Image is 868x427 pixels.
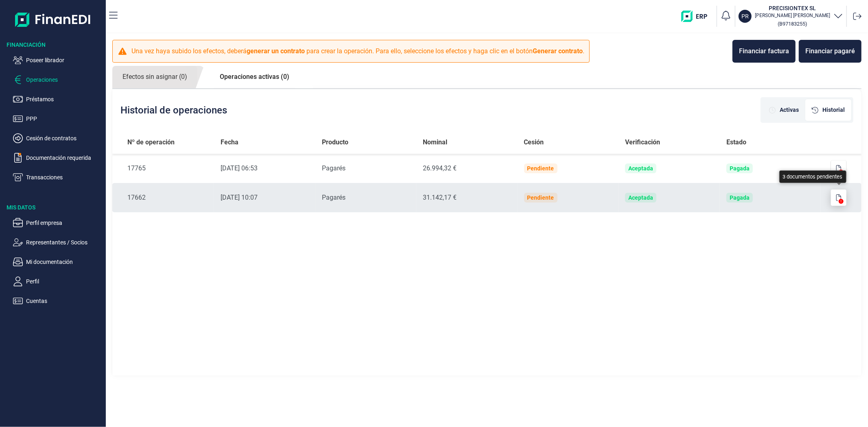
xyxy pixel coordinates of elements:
button: Operaciones [13,75,103,85]
div: [object Object] [805,99,851,121]
p: Mi documentación [26,257,103,267]
img: erp [681,11,713,22]
button: Mi documentación [13,257,103,267]
div: Pagarés [322,193,410,203]
button: PPP [13,114,103,124]
span: Verificación [625,137,660,147]
div: Pendiente [527,165,554,172]
b: generar un contrato [247,47,305,55]
span: Historial [822,106,845,114]
div: 31.142,17 € [423,193,511,203]
div: 3 documentos pendientes [779,170,846,183]
button: Financiar factura [732,40,796,63]
p: Operaciones [26,75,103,85]
button: Perfil empresa [13,218,103,228]
div: 17662 [127,193,208,203]
div: 17765 [127,163,208,173]
div: Pagada [730,165,750,172]
div: Aceptada [628,194,653,201]
div: Pendiente [527,194,554,201]
button: Poseer librador [13,55,103,65]
b: Generar contrato [533,47,583,55]
time: [DATE] 10:07 [221,194,258,201]
button: Transacciones [13,172,103,182]
a: Efectos sin asignar (0) [112,66,197,88]
button: Cuentas [13,296,103,306]
div: Pagada [730,194,750,201]
span: Fecha [221,137,238,147]
p: PPP [26,114,103,124]
span: Cesión [524,137,544,147]
p: Perfil [26,277,103,286]
p: [PERSON_NAME] [PERSON_NAME] [755,12,830,19]
button: Representantes / Socios [13,237,103,247]
div: Financiar factura [739,46,789,56]
time: [DATE] 06:53 [221,164,258,172]
span: Nominal [423,137,447,147]
div: [object Object] [763,99,805,121]
button: Financiar pagaré [799,40,861,63]
span: Activas [780,106,799,114]
p: Cesión de contratos [26,133,103,143]
div: Aceptada [628,165,653,172]
button: Documentación requerida [13,153,103,163]
p: Perfil empresa [26,218,103,228]
p: Poseer librador [26,55,103,65]
img: Logo de aplicación [15,7,91,33]
button: Cesión de contratos [13,133,103,143]
h2: Historial de operaciones [120,105,227,116]
p: Transacciones [26,172,103,182]
p: Documentación requerida [26,153,103,163]
p: Cuentas [26,296,103,306]
p: PR [741,12,749,20]
button: PRPRECISIONTEX SL[PERSON_NAME] [PERSON_NAME](B97183255) [739,4,843,28]
h3: PRECISIONTEX SL [755,4,830,12]
p: Representantes / Socios [26,237,103,247]
div: 26.994,32 € [423,163,511,173]
button: Préstamos [13,94,103,104]
p: Préstamos [26,94,103,104]
span: Producto [322,137,348,147]
div: Financiar pagaré [805,46,855,56]
a: Operaciones activas (0) [210,66,300,88]
div: Pagarés [322,163,410,173]
p: Una vez haya subido los efectos, deberá para crear la operación. Para ello, seleccione los efecto... [131,46,584,56]
button: Perfil [13,277,103,286]
span: Estado [726,137,746,147]
span: Nº de operación [127,137,175,147]
small: Copiar cif [778,21,807,27]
